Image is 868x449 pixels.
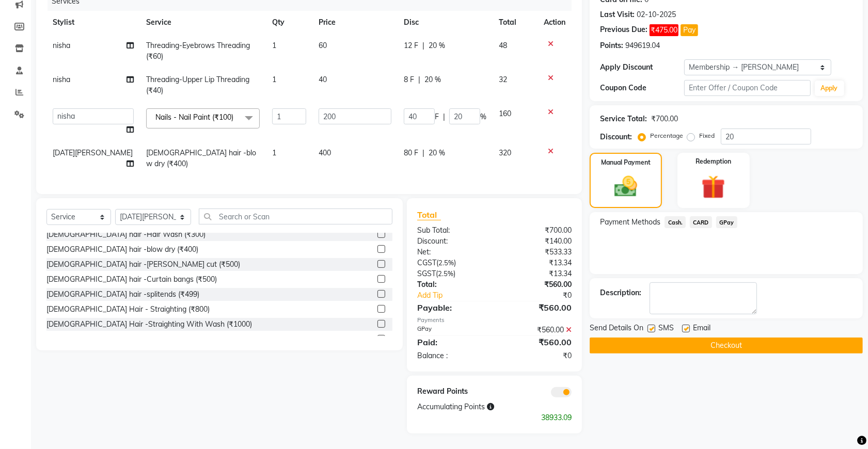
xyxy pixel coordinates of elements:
span: nisha [53,41,70,50]
span: 60 [319,41,327,50]
span: ₹475.00 [650,24,678,36]
div: ₹533.33 [495,247,580,258]
span: 400 [319,148,331,157]
span: | [422,148,424,158]
img: _gift.svg [694,172,733,202]
div: Previous Due: [600,24,648,36]
span: % [480,111,486,122]
div: [DEMOGRAPHIC_DATA] Hair -Straighting With Wash (₹1000) [46,319,252,330]
div: GPay [409,325,495,335]
div: ₹560.00 [495,325,580,335]
span: [DEMOGRAPHIC_DATA] hair -blow dry (₹400) [146,148,256,168]
div: Reward Points [409,386,495,397]
button: Pay [681,24,698,36]
span: Threading-Upper Lip Threading (₹40) [146,75,249,95]
div: ₹560.00 [495,279,580,290]
div: ₹140.00 [495,236,580,247]
div: Discount: [600,132,632,142]
div: Paid: [409,336,495,348]
th: Total [493,11,538,34]
div: ₹13.34 [495,268,580,279]
span: 2.5% [438,259,454,267]
div: ₹0 [495,350,580,361]
div: Service Total: [600,114,647,124]
a: x [233,113,238,122]
div: [DEMOGRAPHIC_DATA] hair -[PERSON_NAME] cut (₹500) [46,259,240,270]
th: Stylist [46,11,140,34]
div: ₹700.00 [495,225,580,236]
th: Price [312,11,398,34]
div: Coupon Code [600,83,684,93]
div: Apply Discount [600,62,684,73]
span: 48 [499,41,507,50]
span: Total [417,210,441,220]
span: 12 F [404,40,418,51]
div: 02-10-2025 [637,9,676,20]
div: [DEMOGRAPHIC_DATA] hair -splitends (₹499) [46,289,199,300]
div: Payments [417,316,572,325]
span: Threading-Eyebrows Threading (₹60) [146,41,250,61]
span: 8 F [404,74,414,85]
div: 949619.04 [625,40,660,51]
label: Fixed [699,131,715,140]
div: [DEMOGRAPHIC_DATA] Hair - Straighting (₹800) [46,304,210,315]
span: | [418,74,420,85]
span: CARD [690,216,712,228]
button: Apply [815,81,844,96]
div: ₹560.00 [495,301,580,314]
div: Discount: [409,236,495,247]
span: Payment Methods [600,217,660,228]
span: Email [693,323,711,335]
label: Manual Payment [601,158,651,167]
span: Send Details On [590,323,643,335]
span: 1 [272,75,276,84]
div: [DEMOGRAPHIC_DATA] Hair -Curls (₹800) [46,334,188,345]
span: 80 F [404,148,418,158]
span: | [422,40,424,51]
span: 20 % [429,40,445,51]
a: Add Tip [409,290,509,301]
span: GPay [716,216,737,228]
span: | [443,111,445,122]
div: Total: [409,279,495,290]
div: Description: [600,287,641,298]
div: Balance : [409,350,495,361]
span: CGST [417,258,436,267]
div: [DEMOGRAPHIC_DATA] hair -Hair Wash (₹300) [46,229,206,240]
div: Accumulating Points [409,402,537,412]
th: Qty [266,11,313,34]
div: ₹0 [509,290,579,301]
span: SGST [417,269,436,278]
div: Points: [600,40,623,51]
div: ₹700.00 [651,114,678,124]
span: Nails - Nail Paint (₹100) [155,113,233,122]
div: ₹13.34 [495,258,580,268]
span: 40 [319,75,327,84]
div: ( ) [409,258,495,268]
label: Percentage [650,131,683,140]
span: 20 % [424,74,441,85]
span: SMS [658,323,674,335]
span: 32 [499,75,507,84]
span: 320 [499,148,511,157]
div: ( ) [409,268,495,279]
span: 160 [499,109,511,118]
span: 1 [272,41,276,50]
input: Enter Offer / Coupon Code [684,80,810,96]
span: 20 % [429,148,445,158]
span: [DATE][PERSON_NAME] [53,148,133,157]
div: Payable: [409,301,495,314]
th: Disc [398,11,493,34]
div: ₹560.00 [495,336,580,348]
label: Redemption [696,157,731,166]
th: Service [140,11,266,34]
div: 38933.09 [409,412,579,423]
span: 1 [272,148,276,157]
div: [DEMOGRAPHIC_DATA] hair -blow dry (₹400) [46,244,198,255]
span: F [435,111,439,122]
div: [DEMOGRAPHIC_DATA] hair -Curtain bangs (₹500) [46,274,217,285]
div: Last Visit: [600,9,635,20]
span: nisha [53,75,70,84]
img: _cash.svg [607,173,644,200]
span: 2.5% [438,269,453,278]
